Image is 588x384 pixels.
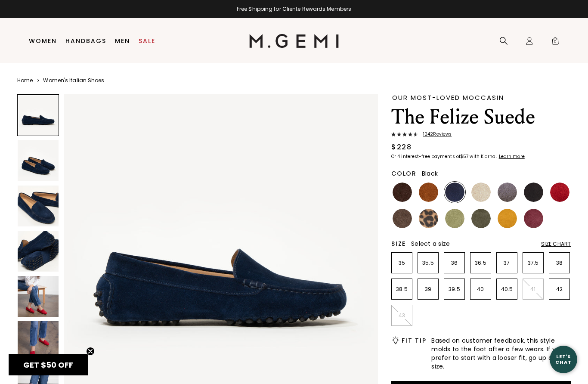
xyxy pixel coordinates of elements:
img: The Felize Suede [18,186,59,226]
klarna-placement-style-body: with Klarna [470,153,498,160]
a: Home [17,77,33,84]
img: Mushroom [393,209,412,228]
div: $228 [391,142,412,152]
img: The Felize Suede [18,276,59,317]
p: 37.5 [523,260,543,266]
img: Sunflower [498,209,517,228]
span: Based on customer feedback, this style molds to the foot after a few wears. If you prefer to star... [431,336,571,371]
a: Learn more [498,154,525,159]
a: Handbags [65,37,106,44]
div: Size Chart [541,241,571,248]
span: Select a size [411,239,450,248]
img: Burgundy [524,209,543,228]
img: The Felize Suede [18,140,59,181]
img: Gray [498,183,517,202]
p: 41 [523,286,543,293]
p: 38 [549,260,569,266]
img: Leopard Print [419,209,438,228]
h1: The Felize Suede [391,105,571,129]
img: Chocolate [393,183,412,202]
a: Women's Italian Shoes [43,77,104,84]
p: 35.5 [418,260,438,266]
div: GET $50 OFFClose teaser [9,354,88,375]
p: 40 [470,286,491,293]
img: Sunset Red [550,183,569,202]
p: 42 [549,286,569,293]
p: 36 [444,260,464,266]
p: 37 [497,260,517,266]
a: 1242Reviews [391,132,571,139]
a: Women [29,37,57,44]
div: Our Most-Loved Moccasin [392,94,571,101]
span: 0 [551,38,560,47]
img: The Felize Suede [18,231,59,272]
h2: Color [391,170,417,177]
p: 39 [418,286,438,293]
img: Black [524,183,543,202]
img: Olive [471,209,491,228]
p: 39.5 [444,286,464,293]
span: Black [422,169,438,178]
span: GET $50 OFF [23,359,73,370]
p: 35 [392,260,412,266]
h2: Size [391,240,406,247]
img: M.Gemi [249,34,339,48]
a: Men [115,37,130,44]
img: The Felize Suede [18,321,59,362]
h2: Fit Tip [402,337,426,344]
img: Pistachio [445,209,464,228]
p: 40.5 [497,286,517,293]
p: 36.5 [470,260,491,266]
a: Sale [139,37,155,44]
button: Close teaser [86,347,95,356]
klarna-placement-style-amount: $57 [460,153,468,160]
img: Saddle [419,183,438,202]
klarna-placement-style-cta: Learn more [499,153,525,160]
div: Let's Chat [550,354,577,365]
p: 43 [392,312,412,319]
img: Latte [471,183,491,202]
img: Midnight Blue [445,183,464,202]
span: 1242 Review s [418,132,452,137]
p: 38.5 [392,286,412,293]
klarna-placement-style-body: Or 4 interest-free payments of [391,153,460,160]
